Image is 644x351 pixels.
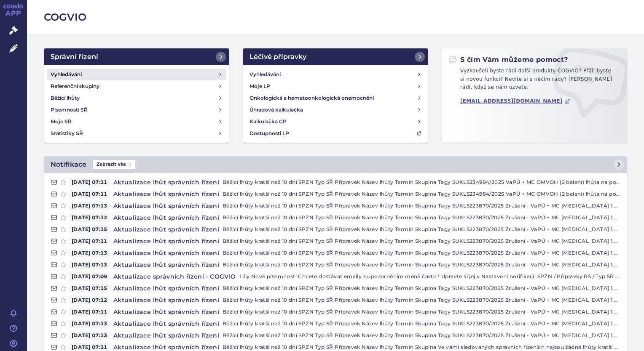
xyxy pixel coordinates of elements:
h4: Úhradová kalkulačka [250,106,303,114]
p: Lilly Nové písemnosti Chcete dostávat emaily s upozorněním méně často? Upravte si jej v Nastavení... [239,272,620,281]
p: Běžící lhůty kratší než 10 dní SPZN Typ SŘ Přípravek Název lhůty Termín Skupina Tagy SUKLS223870/... [223,237,620,245]
h4: Onkologická a hematoonkologická onemocnění [250,94,374,102]
h4: Moje LP [250,82,270,90]
a: Moje SŘ [47,116,226,128]
span: Zobrazit vše [93,160,135,169]
h4: Aktualizace lhůt správních řízení [110,178,223,186]
a: Léčivé přípravky [243,48,428,65]
a: Vyhledávání [246,69,425,80]
a: Dostupnosti LP [246,128,425,139]
p: Běžící lhůty kratší než 10 dní SPZN Typ SŘ Přípravek Název lhůty Termín Skupina Tagy SUKLS234984/... [223,178,620,186]
h4: Aktualizace správních řízení - COGVIO [110,272,239,281]
h4: Aktualizace lhůt správních řízení [110,319,223,328]
a: Referenční skupiny [47,80,226,92]
span: [DATE] 07:12 [69,213,110,222]
a: Správní řízení [44,48,229,65]
h4: Vyhledávání [51,70,82,79]
a: Kalkulačka CP [246,116,425,128]
h4: Aktualizace lhůt správních řízení [110,249,223,257]
h4: Aktualizace lhůt správních řízení [110,225,223,234]
a: Moje LP [246,80,425,92]
h2: Notifikace [51,160,86,170]
h4: Aktualizace lhůt správních řízení [110,213,223,222]
p: Běžící lhůty kratší než 10 dní SPZN Typ SŘ Přípravek Název lhůty Termín Skupina Tagy SUKLS223870/... [223,331,620,340]
span: [DATE] 07:13 [69,331,110,340]
p: Vyzkoušeli byste rádi další produkty COGVIO? Přáli byste si novou funkci? Nevíte si s něčím rady?... [448,67,620,95]
h4: Aktualizace lhůt správních řízení [110,308,223,316]
h2: COGVIO [44,10,627,24]
span: [DATE] 07:11 [69,237,110,245]
h4: Kalkulačka CP [250,117,287,126]
p: Běžící lhůty kratší než 10 dní SPZN Typ SŘ Přípravek Název lhůty Termín Skupina Tagy SUKLS223870/... [223,319,620,328]
span: [DATE] 07:11 [69,190,110,198]
a: Písemnosti SŘ [47,104,226,116]
h4: Aktualizace lhůt správních řízení [110,237,223,245]
a: Onkologická a hematoonkologická onemocnění [246,92,425,104]
p: Běžící lhůty kratší než 10 dní SPZN Typ SŘ Přípravek Název lhůty Termín Skupina Tagy SUKLS223870/... [223,261,620,269]
h4: Písemnosti SŘ [51,106,88,114]
h4: Aktualizace lhůt správních řízení [110,284,223,292]
h4: Statistiky SŘ [51,129,83,138]
h4: Aktualizace lhůt správních řízení [110,261,223,269]
p: Běžící lhůty kratší než 10 dní SPZN Typ SŘ Přípravek Název lhůty Termín Skupina Tagy SUKLS223870/... [223,249,620,257]
h2: Správní řízení [51,52,98,62]
h4: Aktualizace lhůt správních řízení [110,331,223,340]
h4: Aktualizace lhůt správních řízení [110,296,223,304]
h4: Dostupnosti LP [250,129,289,138]
h4: Běžící lhůty [51,94,80,102]
h4: Referenční skupiny [51,82,99,90]
span: [DATE] 07:11 [69,178,110,186]
h4: Moje SŘ [51,117,72,126]
p: Běžící lhůty kratší než 10 dní SPZN Typ SŘ Přípravek Název lhůty Termín Skupina Tagy SUKLS223870/... [223,202,620,210]
h4: Aktualizace lhůt správních řízení [110,190,223,198]
span: [DATE] 07:13 [69,202,110,210]
a: Statistiky SŘ [47,128,226,139]
p: Běžící lhůty kratší než 10 dní SPZN Typ SŘ Přípravek Název lhůty Termín Skupina Tagy SUKLS223870/... [223,308,620,316]
p: Běžící lhůty kratší než 10 dní SPZN Typ SŘ Přípravek Název lhůty Termín Skupina Tagy SUKLS223870/... [223,296,620,304]
p: Běžící lhůty kratší než 10 dní SPZN Typ SŘ Přípravek Název lhůty Termín Skupina Tagy SUKLS234984/... [223,190,620,198]
a: Úhradová kalkulačka [246,104,425,116]
h4: Vyhledávání [250,70,281,79]
span: [DATE] 07:13 [69,319,110,328]
a: NotifikaceZobrazit vše [44,156,627,173]
span: [DATE] 07:13 [69,249,110,257]
p: Běžící lhůty kratší než 10 dní SPZN Typ SŘ Přípravek Název lhůty Termín Skupina Tagy SUKLS223870/... [223,213,620,222]
p: Běžící lhůty kratší než 10 dní SPZN Typ SŘ Přípravek Název lhůty Termín Skupina Tagy SUKLS223870/... [223,225,620,234]
span: [DATE] 07:12 [69,296,110,304]
span: [DATE] 07:09 [69,272,110,281]
span: [DATE] 07:13 [69,261,110,269]
a: [EMAIL_ADDRESS][DOMAIN_NAME] [460,98,570,104]
a: Běžící lhůty [47,92,226,104]
h4: Aktualizace lhůt správních řízení [110,202,223,210]
h2: S čím Vám můžeme pomoct? [448,55,568,64]
h2: Léčivé přípravky [250,52,306,62]
span: [DATE] 07:15 [69,225,110,234]
a: Vyhledávání [47,69,226,80]
span: [DATE] 07:11 [69,308,110,316]
p: Běžící lhůty kratší než 10 dní SPZN Typ SŘ Přípravek Název lhůty Termín Skupina Tagy SUKLS223870/... [223,284,620,292]
span: [DATE] 07:15 [69,284,110,292]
